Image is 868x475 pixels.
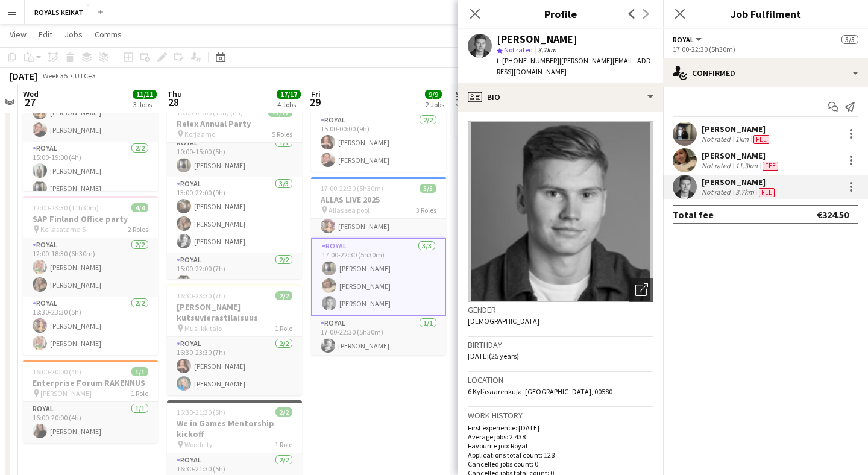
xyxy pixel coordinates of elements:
[128,225,148,234] span: 2 Roles
[167,418,302,439] h3: We in Games Mentorship kickoff
[629,278,653,302] div: Open photos pop-in
[468,441,653,450] p: Favourite job: Royal
[455,89,468,99] span: Sat
[311,113,446,172] app-card-role: Royal2/215:00-00:00 (9h)[PERSON_NAME][PERSON_NAME]
[75,71,96,80] div: UTC+3
[40,71,70,80] span: Week 35
[702,161,733,171] div: Not rated
[458,83,663,112] div: Bio
[756,187,777,197] div: Crew has different fees then in role
[702,124,772,134] div: [PERSON_NAME]
[23,377,158,388] h3: Enterprise Forum RAKENNUS
[759,188,775,197] span: Fee
[535,45,559,54] span: 3.7km
[733,187,756,197] div: 3.7km
[311,89,321,99] span: Fri
[25,1,93,24] button: ROYALS KEIKAT
[64,29,83,40] span: Jobs
[426,100,444,109] div: 2 Jobs
[702,150,781,161] div: [PERSON_NAME]
[497,34,577,45] div: [PERSON_NAME]
[177,291,225,300] span: 16:30-23:30 (7h)
[275,440,292,449] span: 1 Role
[468,304,653,315] h3: Gender
[663,58,868,87] div: Confirmed
[34,27,57,42] a: Edit
[420,184,436,193] span: 5/5
[468,432,653,441] p: Average jobs: 2.438
[23,297,158,355] app-card-role: Royal2/218:30-23:30 (5h)[PERSON_NAME][PERSON_NAME]
[311,194,446,205] h3: ALLAS LIVE 2025
[468,410,653,421] h3: Work history
[416,206,436,215] span: 3 Roles
[33,203,99,212] span: 12:00-23:30 (11h30m)
[760,161,781,171] div: Crew has different fees then in role
[184,130,215,139] span: Korjaamo
[702,187,733,197] div: Not rated
[751,134,772,144] div: Crew has different fees then in role
[468,121,653,302] img: Crew avatar or photo
[468,459,653,468] p: Cancelled jobs count: 0
[39,29,52,40] span: Edit
[673,35,703,44] button: Royal
[133,90,157,99] span: 11/11
[40,225,86,234] span: Keilasatama 5
[131,367,148,376] span: 1/1
[23,402,158,443] app-card-role: Royal1/116:00-20:00 (4h)[PERSON_NAME]
[321,184,383,193] span: 17:00-22:30 (5h30m)
[21,95,39,109] span: 27
[167,284,302,395] app-job-card: 16:30-23:30 (7h)2/2[PERSON_NAME] kutsuvierastilaisuus Musiikkitalo1 RoleRoyal2/216:30-23:30 (7h)[...
[167,89,182,99] span: Thu
[167,136,302,177] app-card-role: Royal1/110:00-15:00 (5h)[PERSON_NAME]
[468,351,519,360] span: [DATE] (25 years)
[90,27,127,42] a: Comms
[311,238,446,316] app-card-role: Royal3/317:00-22:30 (5h30m)[PERSON_NAME][PERSON_NAME][PERSON_NAME]
[133,100,156,109] div: 3 Jobs
[309,95,321,109] span: 29
[841,35,858,44] span: 5/5
[60,27,87,42] a: Jobs
[167,337,302,395] app-card-role: Royal2/216:30-23:30 (7h)[PERSON_NAME][PERSON_NAME]
[468,316,539,326] span: [DEMOGRAPHIC_DATA]
[131,203,148,212] span: 4/4
[663,6,868,22] h3: Job Fulfilment
[468,339,653,350] h3: Birthday
[23,89,39,99] span: Wed
[277,90,301,99] span: 17/17
[673,209,714,221] div: Total fee
[311,316,446,357] app-card-role: Royal1/117:00-22:30 (5h30m)[PERSON_NAME]
[23,238,158,297] app-card-role: Royal2/212:00-18:30 (6h30m)[PERSON_NAME][PERSON_NAME]
[23,142,158,200] app-card-role: Royal2/215:00-19:00 (4h)[PERSON_NAME][PERSON_NAME]
[329,206,370,215] span: Allas sea pool
[184,440,213,449] span: Woodcity
[753,135,769,144] span: Fee
[275,407,292,417] span: 2/2
[455,96,590,137] app-card-role: Royal1/118:30-22:30 (4h)[PERSON_NAME]
[10,29,27,40] span: View
[23,213,158,224] h3: SAP Finland Office party
[167,118,302,129] h3: Relex Annual Party
[763,162,778,171] span: Fee
[10,70,37,82] div: [DATE]
[468,450,653,459] p: Applications total count: 128
[733,134,751,144] div: 1km
[468,423,653,432] p: First experience: [DATE]
[5,27,31,42] a: View
[277,100,300,109] div: 4 Jobs
[275,291,292,300] span: 2/2
[165,95,182,109] span: 28
[817,209,849,221] div: €324.50
[167,177,302,253] app-card-role: Royal3/313:00-22:00 (9h)[PERSON_NAME][PERSON_NAME][PERSON_NAME]
[23,196,158,355] app-job-card: 12:00-23:30 (11h30m)4/4SAP Finland Office party Keilasatama 52 RolesRoyal2/212:00-18:30 (6h30m)[P...
[497,56,559,65] span: t. [PHONE_NUMBER]
[40,389,92,398] span: [PERSON_NAME]
[497,56,651,76] span: | [PERSON_NAME][EMAIL_ADDRESS][DOMAIN_NAME]
[458,6,663,22] h3: Profile
[167,101,302,279] div: 10:00-01:00 (15h) (Fri)12/12Relex Annual Party Korjaamo5 RolesRoyal1/110:00-15:00 (5h)[PERSON_NAM...
[702,177,777,187] div: [PERSON_NAME]
[425,90,442,99] span: 9/9
[167,253,302,312] app-card-role: Royal2/215:00-22:00 (7h)[PERSON_NAME]
[733,161,760,171] div: 11.3km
